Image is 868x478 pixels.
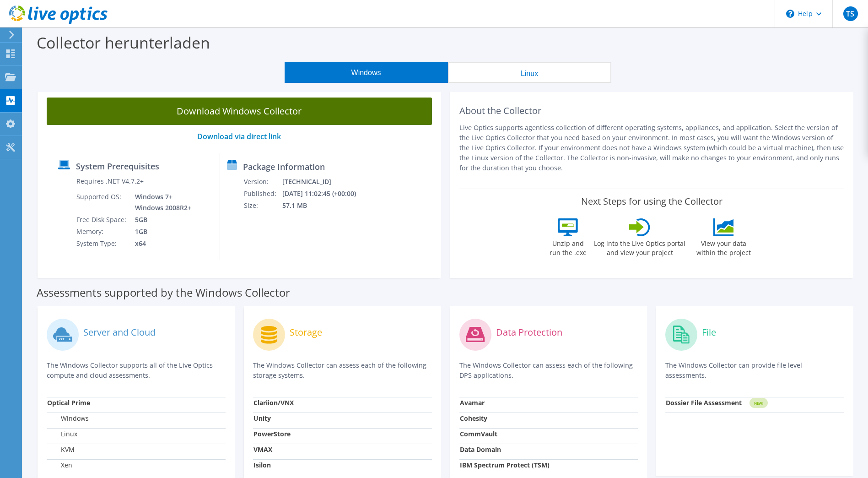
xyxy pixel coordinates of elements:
label: Storage [290,328,322,337]
tspan: NEW! [754,401,763,406]
strong: PowerStore [253,429,291,438]
label: KVM [47,445,75,454]
label: Assessments supported by the Windows Collector [37,288,290,297]
label: System Prerequisites [76,162,159,171]
label: View your data within the project [690,236,756,257]
td: Supported OS: [76,191,128,214]
label: Collector herunterladen [37,32,210,53]
label: Xen [47,461,72,470]
strong: Clariion/VNX [253,398,294,407]
td: Size: [243,200,282,212]
strong: IBM Spectrum Protect (TSM) [460,461,550,469]
label: Package Information [243,162,325,171]
p: The Windows Collector can assess each of the following storage systems. [253,360,432,380]
strong: VMAX [253,445,272,454]
td: x64 [128,238,193,250]
strong: Avamar [460,398,485,407]
td: Windows 7+ Windows 2008R2+ [128,191,193,214]
label: File [702,328,716,337]
label: Unzip and run the .exe [547,236,589,257]
td: [DATE] 11:02:45 (+00:00) [282,188,368,200]
label: Next Steps for using the Collector [581,196,722,207]
td: Free Disk Space: [76,214,128,226]
td: 1GB [128,226,193,238]
strong: Dossier File Assessment [666,398,742,407]
button: Windows [285,62,448,83]
td: [TECHNICAL_ID] [282,176,368,188]
strong: Isilon [253,461,271,469]
label: Linux [47,429,77,439]
strong: Optical Prime [47,398,90,407]
button: Linux [448,62,611,83]
td: Published: [243,188,282,200]
p: Live Optics supports agentless collection of different operating systems, appliances, and applica... [459,123,845,173]
p: The Windows Collector can assess each of the following DPS applications. [459,360,638,380]
strong: Data Domain [460,445,501,454]
strong: Cohesity [460,414,487,423]
strong: Unity [253,414,271,423]
p: The Windows Collector supports all of the Live Optics compute and cloud assessments. [47,360,226,380]
svg: \n [786,10,794,18]
span: TS [843,6,858,21]
p: The Windows Collector can provide file level assessments. [665,360,844,380]
td: 57.1 MB [282,200,368,212]
label: Log into the Live Optics portal and view your project [593,236,686,257]
td: System Type: [76,238,128,250]
a: Download via direct link [197,131,281,141]
a: Download Windows Collector [47,98,432,125]
strong: CommVault [460,429,497,438]
td: Memory: [76,226,128,238]
td: Version: [243,176,282,188]
label: Requires .NET V4.7.2+ [76,177,144,186]
label: Data Protection [496,328,562,337]
label: Windows [47,414,89,423]
h2: About the Collector [459,105,845,116]
label: Server and Cloud [83,328,156,337]
td: 5GB [128,214,193,226]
